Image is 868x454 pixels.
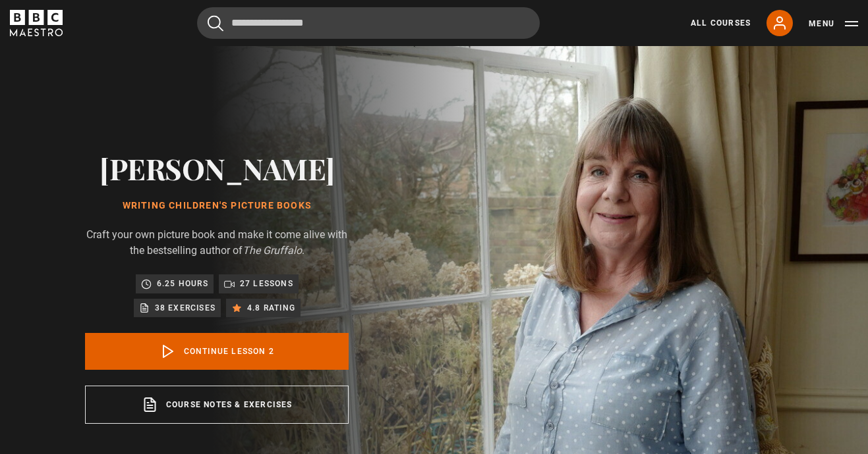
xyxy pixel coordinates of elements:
[247,301,295,315] p: 4.8 rating
[85,227,349,259] p: Craft your own picture book and make it come alive with the bestselling author of .
[157,277,208,290] p: 6.25 hours
[197,7,540,39] input: Search
[240,277,293,290] p: 27 lessons
[809,17,858,30] button: Toggle navigation
[85,386,349,424] a: Course notes & exercises
[85,151,349,185] h2: [PERSON_NAME]
[85,333,349,370] a: Continue lesson 2
[10,10,63,36] svg: BBC Maestro
[155,301,216,315] p: 38 exercises
[691,17,751,29] a: All Courses
[85,201,349,211] h1: Writing Children's Picture Books
[243,244,302,257] i: The Gruffalo
[208,15,223,32] button: Submit the search query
